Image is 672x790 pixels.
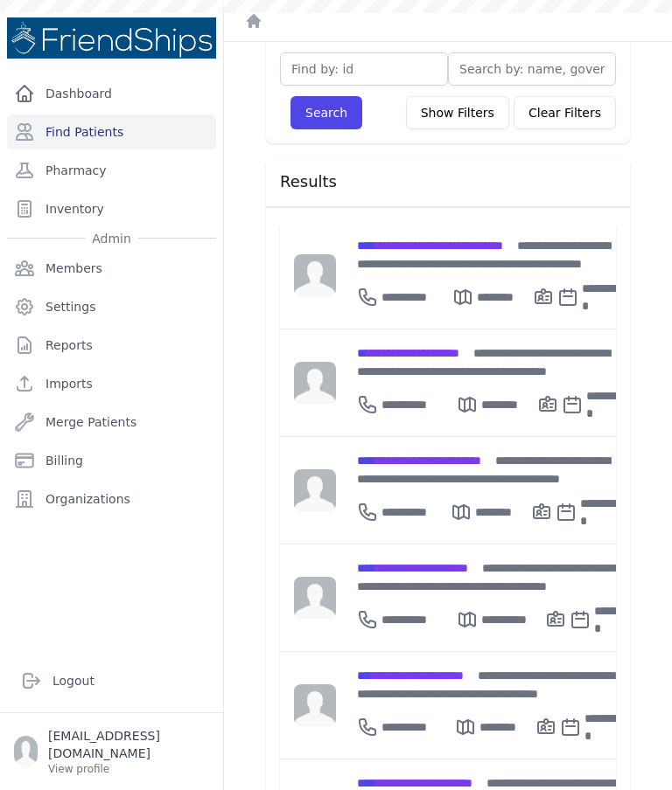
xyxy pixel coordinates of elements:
input: Search by: name, government id or phone [448,52,616,86]
a: Dashboard [7,76,216,111]
span: Admin [85,230,138,247]
h3: Results [280,171,616,192]
a: Reports [7,328,216,363]
img: person-242608b1a05df3501eefc295dc1bc67a.jpg [294,362,336,404]
img: person-242608b1a05df3501eefc295dc1bc67a.jpg [294,254,336,296]
img: person-242608b1a05df3501eefc295dc1bc67a.jpg [294,577,336,619]
a: Pharmacy [7,153,216,188]
img: Medical Missions EMR [7,17,216,59]
a: Billing [7,443,216,478]
a: Find Patients [7,114,216,149]
p: View profile [48,762,209,776]
button: Search [290,96,362,129]
input: Find by: id [280,52,448,86]
a: Members [7,251,216,286]
a: [EMAIL_ADDRESS][DOMAIN_NAME] View profile [14,727,209,776]
a: Imports [7,366,216,401]
a: Logout [14,663,209,698]
button: Clear Filters [514,96,616,129]
a: Inventory [7,191,216,226]
a: Merge Patients [7,405,216,440]
button: Show Filters [406,96,509,129]
a: Settings [7,289,216,324]
img: person-242608b1a05df3501eefc295dc1bc67a.jpg [294,469,336,511]
p: [EMAIL_ADDRESS][DOMAIN_NAME] [48,727,209,762]
a: Organizations [7,482,216,516]
img: person-242608b1a05df3501eefc295dc1bc67a.jpg [294,684,336,726]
